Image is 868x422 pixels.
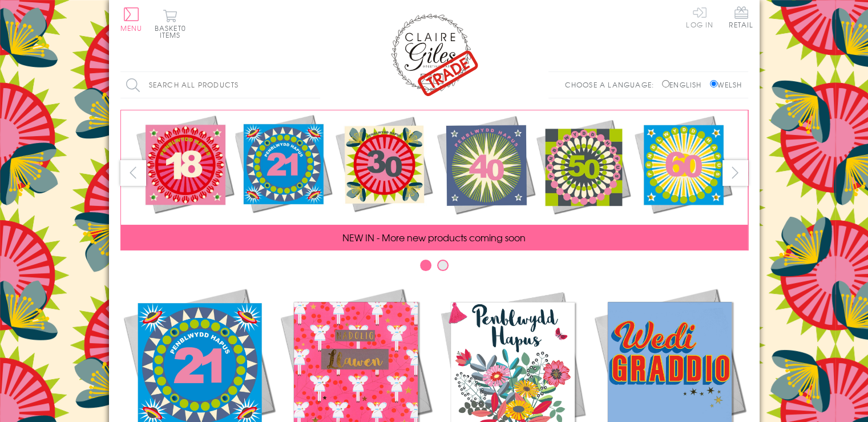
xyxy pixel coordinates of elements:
input: Search [309,72,320,98]
button: Basket0 items [155,9,186,38]
span: 0 items [160,23,186,40]
span: Retail [729,6,753,28]
button: next [722,160,748,186]
label: Welsh [710,79,742,90]
span: Menu [120,23,143,33]
span: NEW IN - More new products coming soon [342,230,526,244]
a: Retail [729,6,753,30]
button: Carousel Page 1 (Current Slide) [420,260,431,271]
button: Menu [120,7,143,31]
input: Welsh [710,80,717,87]
img: Claire Giles Trade [389,11,480,97]
button: Carousel Page 2 [437,260,449,271]
div: Carousel Pagination [120,259,748,277]
input: Search all products [120,72,320,98]
label: English [662,79,707,90]
a: Log In [686,6,713,28]
p: Choose a language: [564,79,660,90]
button: prev [120,160,146,186]
input: English [662,80,669,87]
